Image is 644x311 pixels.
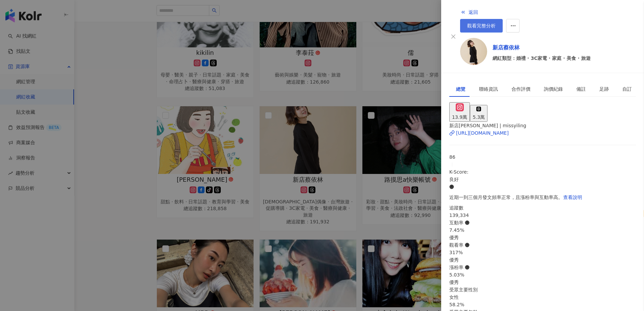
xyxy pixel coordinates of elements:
span: 觀看完整分析 [467,23,496,28]
div: 女性 [449,293,636,301]
button: 13.9萬 [449,102,470,122]
div: 自訂 [622,85,632,93]
div: 詢價紀錄 [544,85,563,93]
a: 觀看完整分析 [460,19,503,32]
div: 總覽 [456,85,466,93]
div: 58.2% [449,301,636,308]
div: 漲粉率 [449,264,636,271]
div: 觀看率 [449,241,636,249]
button: 查看說明 [563,191,582,204]
div: 優秀 [449,256,636,264]
div: 良好 [449,176,636,183]
a: [URL][DOMAIN_NAME] [449,129,636,137]
div: 近期一到三個月發文頻率正常，且漲粉率與互動率高。 [449,191,636,204]
div: K-Score : [449,168,636,191]
div: 足跡 [599,85,609,93]
span: 網紅類型：婚禮 · 3C家電 · 家庭 · 美食 · 旅遊 [493,54,591,62]
button: Close [449,32,457,41]
div: 追蹤數 [449,204,636,212]
span: 新店[PERSON_NAME] | missyiling [449,123,526,128]
div: 受眾主要性別 [449,286,636,293]
img: KOL Avatar [460,38,487,65]
a: KOL Avatar [460,38,487,67]
div: 139,334 [449,212,636,219]
button: 5.3萬 [470,105,487,122]
div: 備註 [576,85,586,93]
div: 86 [449,153,636,161]
div: 7.45% [449,226,636,234]
span: 查看說明 [563,195,582,200]
div: 合作評價 [511,85,530,93]
div: 5.3萬 [473,113,485,121]
button: 返回 [460,5,478,19]
div: 優秀 [449,279,636,286]
div: 5.03% [449,271,636,279]
div: 優秀 [449,234,636,241]
div: 317% [449,249,636,256]
span: close [451,34,456,39]
span: 返回 [469,9,478,15]
div: 聯絡資訊 [479,85,498,93]
div: [URL][DOMAIN_NAME] [456,129,509,137]
a: 新店蔡依林 [493,44,591,52]
div: 13.9萬 [452,113,467,121]
div: 互動率 [449,219,636,226]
